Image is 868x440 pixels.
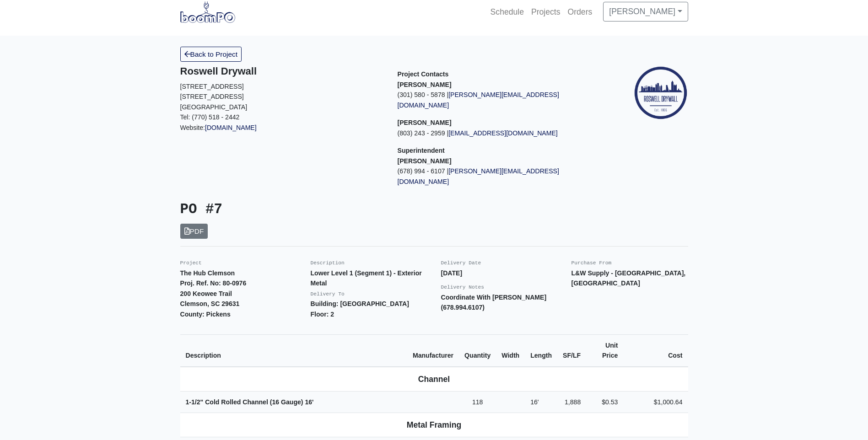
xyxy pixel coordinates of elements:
b: Metal Framing [407,420,461,429]
strong: County: Pickens [180,311,231,318]
p: Tel: (770) 518 - 2442 [180,112,384,123]
strong: 200 Keowee Trail [180,290,232,297]
p: (803) 243 - 2959 | [398,128,601,139]
a: Orders [564,2,596,22]
h3: PO #7 [180,201,427,218]
a: [DOMAIN_NAME] [205,124,257,131]
td: 118 [459,391,496,413]
th: Unit Price [586,334,623,367]
p: [STREET_ADDRESS] [180,81,384,92]
p: [STREET_ADDRESS] [180,91,384,102]
span: 16' [530,398,539,406]
span: Project Contacts [398,70,449,78]
td: $0.53 [586,391,623,413]
small: Description [311,260,345,266]
strong: 1-1/2" Cold Rolled Channel (16 Gauge) [186,398,314,406]
b: Channel [418,375,450,384]
small: Delivery Date [441,260,481,266]
a: Projects [528,2,564,22]
strong: Floor: 2 [311,311,334,318]
strong: Lower Level 1 (Segment 1) - Exterior Metal [311,269,422,287]
a: [EMAIL_ADDRESS][DOMAIN_NAME] [448,129,558,137]
a: Back to Project [180,47,242,62]
img: boomPO [180,1,235,22]
th: Cost [623,334,688,367]
strong: Coordinate With [PERSON_NAME] (678.994.6107) [441,294,547,311]
a: [PERSON_NAME][EMAIL_ADDRESS][DOMAIN_NAME] [398,167,559,185]
span: Superintendent [398,147,445,154]
th: Quantity [459,334,496,367]
th: Length [525,334,557,367]
p: (678) 994 - 6107 | [398,166,601,187]
td: $1,000.64 [623,391,688,413]
p: (301) 580 - 5878 | [398,90,601,110]
a: [PERSON_NAME] [603,2,688,21]
strong: Building: [GEOGRAPHIC_DATA] [311,300,409,307]
strong: Proj. Ref. No: 80-0976 [180,279,247,287]
small: Purchase From [571,260,612,266]
strong: [DATE] [441,269,463,277]
span: 16' [305,398,313,406]
h5: Roswell Drywall [180,65,384,77]
th: Manufacturer [407,334,459,367]
th: SF/LF [557,334,586,367]
strong: [PERSON_NAME] [398,81,452,88]
a: [PERSON_NAME][EMAIL_ADDRESS][DOMAIN_NAME] [398,91,559,109]
strong: Clemson, SC 29631 [180,300,240,307]
small: Delivery Notes [441,284,485,290]
th: Width [496,334,525,367]
a: Schedule [487,2,528,22]
p: L&W Supply - [GEOGRAPHIC_DATA], [GEOGRAPHIC_DATA] [571,268,688,289]
div: Website: [180,65,384,133]
small: Project [180,260,202,266]
th: Description [180,334,407,367]
p: [GEOGRAPHIC_DATA] [180,102,384,113]
strong: [PERSON_NAME] [398,157,452,165]
strong: [PERSON_NAME] [398,119,452,126]
a: PDF [180,224,208,239]
small: Delivery To [311,291,345,297]
strong: The Hub Clemson [180,269,235,277]
td: 1,888 [557,391,586,413]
